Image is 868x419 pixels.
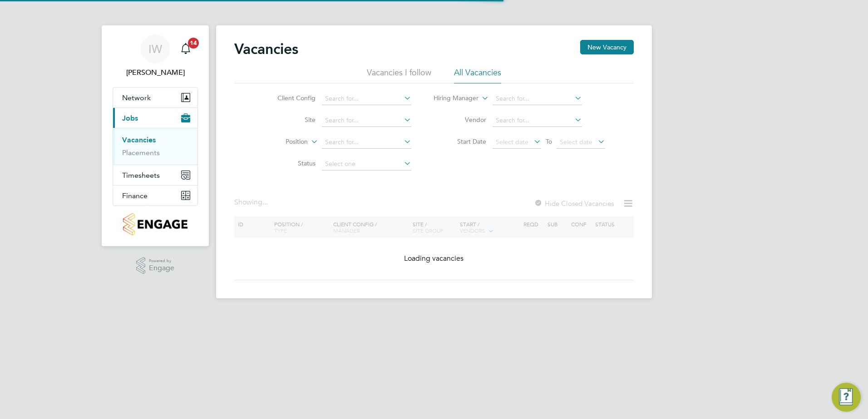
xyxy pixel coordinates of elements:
span: Timesheets [122,171,160,180]
input: Search for... [322,114,411,127]
input: Search for... [493,93,582,105]
a: Powered byEngage [136,257,175,274]
span: Select date [560,138,592,146]
span: 14 [188,38,199,49]
li: All Vacancies [454,67,501,83]
button: Finance [113,185,197,205]
label: Site [263,116,316,124]
input: Select one [322,158,411,171]
span: Finance [122,191,148,200]
nav: Main navigation [102,25,209,246]
li: Vacancies I follow [367,67,431,83]
span: Select date [496,138,528,146]
a: 14 [177,34,195,63]
span: Network [122,93,151,102]
span: Iain Watson [113,67,198,78]
a: Vacancies [122,136,156,144]
button: New Vacancy [580,40,634,54]
span: Jobs [122,114,138,122]
a: Go to home page [113,213,198,235]
label: Client Config [263,94,316,102]
label: Hiring Manager [426,94,478,103]
button: Jobs [113,108,197,128]
a: Placements [122,148,160,157]
button: Engage Resource Center [832,383,861,412]
span: IW [148,43,162,55]
label: Position [256,137,308,146]
span: Powered by [149,257,174,265]
span: To [543,136,555,147]
input: Search for... [322,136,411,149]
input: Search for... [322,93,411,105]
div: Jobs [113,128,197,165]
label: Vendor [434,116,486,124]
h2: Vacancies [234,40,298,58]
span: Engage [149,264,174,272]
button: Network [113,88,197,107]
label: Status [263,159,316,167]
a: IW[PERSON_NAME] [113,34,198,78]
input: Search for... [493,114,582,127]
div: Showing [234,198,270,207]
span: ... [262,198,268,207]
button: Timesheets [113,165,197,185]
label: Hide Closed Vacancies [534,199,614,208]
label: Start Date [434,137,486,146]
img: countryside-properties-logo-retina.png [123,213,187,235]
